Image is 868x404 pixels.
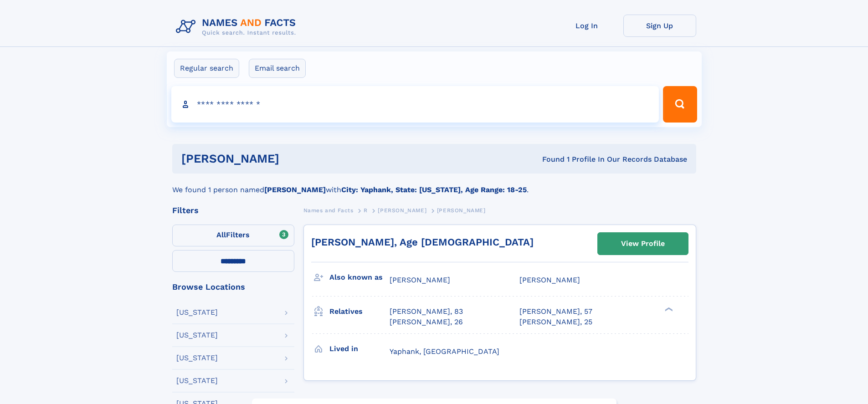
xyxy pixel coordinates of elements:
span: Yaphank, [GEOGRAPHIC_DATA] [390,347,499,356]
b: City: Yaphank, State: [US_STATE], Age Range: 18-25 [341,185,527,194]
img: Logo Names and Facts [172,15,303,39]
button: Search Button [663,86,697,123]
div: Filters [172,206,294,215]
a: [PERSON_NAME], Age [DEMOGRAPHIC_DATA] [311,236,534,248]
span: R [364,207,368,214]
a: [PERSON_NAME], 25 [519,317,592,327]
h3: Also known as [329,270,390,285]
label: Filters [172,225,294,246]
a: Sign Up [623,15,696,37]
span: [PERSON_NAME] [519,276,580,284]
span: [PERSON_NAME] [378,207,426,214]
h1: [PERSON_NAME] [181,153,411,164]
div: Found 1 Profile In Our Records Database [411,154,687,164]
span: [PERSON_NAME] [390,276,450,284]
label: Regular search [174,59,239,78]
div: [US_STATE] [176,332,218,339]
span: [PERSON_NAME] [437,207,486,214]
div: Browse Locations [172,283,294,291]
a: Names and Facts [303,205,354,216]
a: [PERSON_NAME] [378,205,426,216]
span: All [216,230,226,239]
div: View Profile [621,233,665,254]
a: Log In [550,15,623,37]
div: ❯ [663,307,673,312]
h3: Relatives [329,304,390,319]
div: We found 1 person named with . [172,174,696,195]
div: [US_STATE] [176,377,218,384]
h3: Lived in [329,341,390,357]
a: [PERSON_NAME], 57 [519,307,592,317]
b: [PERSON_NAME] [264,185,326,194]
div: [US_STATE] [176,309,218,316]
a: [PERSON_NAME], 83 [390,307,463,317]
label: Email search [249,59,306,78]
input: search input [171,86,659,123]
div: [US_STATE] [176,354,218,362]
a: [PERSON_NAME], 26 [390,317,463,327]
a: View Profile [598,233,688,255]
a: R [364,205,368,216]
